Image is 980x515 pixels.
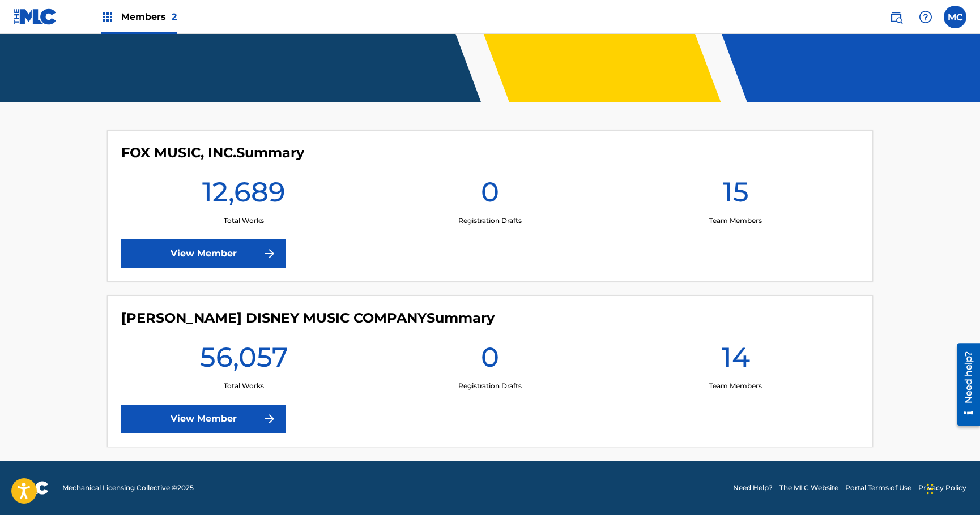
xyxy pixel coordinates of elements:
[14,8,57,25] img: MLC Logo
[200,340,288,381] h1: 56,057
[914,6,937,28] div: Help
[723,175,749,216] h1: 15
[202,175,286,216] h1: 12,689
[263,412,276,426] img: f7272a7cc735f4ea7f67.svg
[845,483,911,493] a: Portal Terms of Use
[733,483,773,493] a: Need Help?
[224,381,264,391] p: Total Works
[121,405,286,433] a: View Member
[101,10,114,24] img: Top Rightsholders
[923,461,980,515] iframe: Chat Widget
[458,381,522,391] p: Registration Drafts
[889,10,903,24] img: search
[224,216,264,226] p: Total Works
[944,6,966,28] div: User Menu
[263,247,276,260] img: f7272a7cc735f4ea7f67.svg
[121,10,177,23] span: Members
[14,481,49,495] img: logo
[885,6,907,28] a: Public Search
[172,11,177,22] span: 2
[927,472,934,506] div: Drag
[709,381,762,391] p: Team Members
[722,340,750,381] h1: 14
[481,175,499,216] h1: 0
[918,483,966,493] a: Privacy Policy
[121,239,286,268] a: View Member
[481,340,499,381] h1: 0
[779,483,838,493] a: The MLC Website
[709,216,762,226] p: Team Members
[121,144,304,161] h4: FOX MUSIC, INC.
[948,339,980,430] iframe: Resource Center
[458,216,522,226] p: Registration Drafts
[121,310,495,327] h4: WALT DISNEY MUSIC COMPANY
[62,483,194,493] span: Mechanical Licensing Collective © 2025
[919,10,932,24] img: help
